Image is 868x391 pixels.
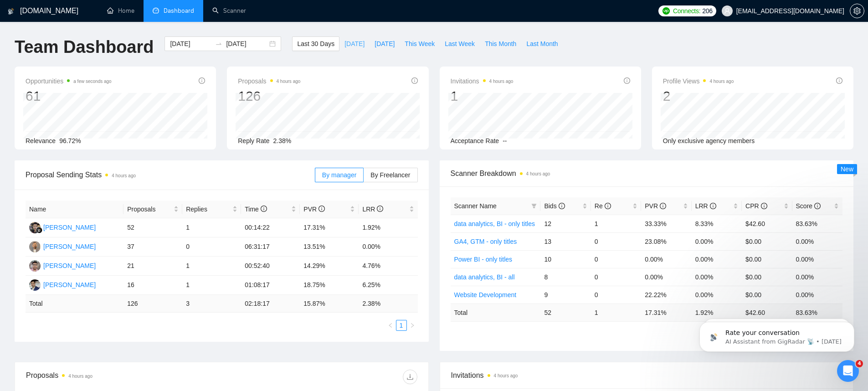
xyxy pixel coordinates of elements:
[591,268,641,286] td: 0
[8,4,14,19] img: logo
[359,237,417,257] td: 0.00%
[59,137,81,144] span: 96.72%
[454,220,535,227] a: data analytics, BI - only titles
[370,171,410,179] span: By Freelancer
[742,286,792,304] td: $0.00
[182,201,241,218] th: Replies
[36,227,42,233] img: gigradar-bm.png
[186,204,231,214] span: Replies
[26,370,221,384] div: Proposals
[359,276,417,295] td: 6.25%
[663,7,670,15] img: upwork-logo.png
[182,237,241,257] td: 0
[540,268,591,286] td: 8
[742,232,792,250] td: $0.00
[641,304,691,321] td: 17.31 %
[591,304,641,321] td: 1
[641,268,691,286] td: 0.00%
[226,39,267,49] input: End date
[359,295,417,313] td: 2.38 %
[540,215,591,232] td: 12
[297,39,334,49] span: Last 30 Days
[359,218,417,237] td: 1.92%
[709,79,734,84] time: 4 hours ago
[792,268,842,286] td: 0.00%
[544,202,565,210] span: Bids
[724,8,730,14] span: user
[29,281,96,288] a: AU[PERSON_NAME]
[238,87,300,105] div: 126
[591,215,641,232] td: 1
[261,206,267,212] span: info-circle
[212,7,246,15] a: searchScanner
[660,203,666,209] span: info-circle
[300,218,359,237] td: 17.31%
[521,36,563,51] button: Last Month
[385,320,396,331] li: Previous Page
[238,76,300,87] span: Proposals
[29,242,96,250] a: SK[PERSON_NAME]
[43,222,96,232] div: [PERSON_NAME]
[241,257,300,276] td: 00:52:40
[123,218,182,237] td: 52
[410,323,415,328] span: right
[127,204,172,214] span: Proposals
[692,286,742,304] td: 0.00%
[451,137,499,144] span: Acceptance Rate
[43,242,96,252] div: [PERSON_NAME]
[123,295,182,313] td: 126
[388,323,393,328] span: left
[451,168,843,179] span: Scanner Breakdown
[454,273,515,281] a: data analytics, BI - all
[673,6,700,16] span: Connects:
[796,202,821,210] span: Score
[245,206,267,213] span: Time
[540,232,591,250] td: 13
[663,137,755,144] span: Only exclusive agency members
[440,36,480,51] button: Last Week
[641,215,691,232] td: 33.33%
[850,4,864,18] button: setting
[164,7,194,15] span: Dashboard
[26,76,112,87] span: Opportunities
[396,320,407,331] li: 1
[454,291,517,298] a: Website Development
[531,203,537,209] span: filter
[26,137,56,144] span: Relevance
[370,36,400,51] button: [DATE]
[485,39,516,49] span: This Month
[624,77,630,84] span: info-circle
[641,232,691,250] td: 23.08%
[26,295,123,313] td: Total
[318,206,325,212] span: info-circle
[451,76,514,87] span: Invitations
[451,87,514,105] div: 1
[837,360,859,382] iframe: Intercom live chat
[123,237,182,257] td: 37
[273,137,292,144] span: 2.38%
[29,262,96,269] a: MS[PERSON_NAME]
[344,39,365,49] span: [DATE]
[841,165,853,173] span: New
[559,203,565,209] span: info-circle
[26,87,112,105] div: 61
[540,304,591,321] td: 52
[123,201,182,218] th: Proposals
[68,374,92,379] time: 4 hours ago
[359,257,417,276] td: 4.76%
[792,232,842,250] td: 0.00%
[153,7,159,14] span: dashboard
[400,36,440,51] button: This Week
[215,40,222,47] span: to
[29,222,41,233] img: IA
[112,173,136,178] time: 4 hours ago
[856,360,863,367] span: 4
[123,257,182,276] td: 21
[407,320,418,331] button: right
[29,260,41,272] img: MS
[742,268,792,286] td: $0.00
[641,286,691,304] td: 22.22%
[742,215,792,232] td: $42.60
[300,257,359,276] td: 14.29%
